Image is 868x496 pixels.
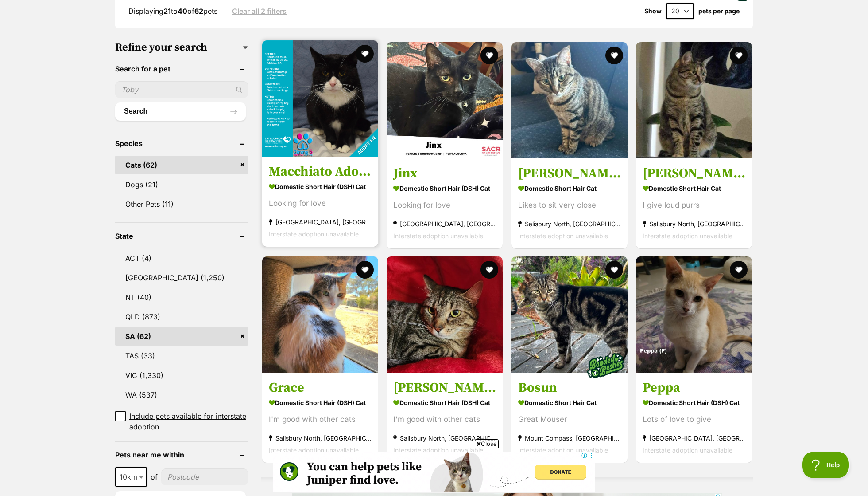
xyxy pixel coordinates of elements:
[269,446,359,454] span: Interstate adoption unavailable
[393,181,496,194] strong: Domestic Short Hair (DSH) Cat
[475,439,499,448] span: Close
[511,158,628,248] a: [PERSON_NAME] Domestic Short Hair Cat Likes to sit very close Salisbury North, [GEOGRAPHIC_DATA] ...
[262,156,378,246] a: Macchiato Adoption Fee Waived! Domestic Short Hair (DSH) Cat Looking for love [GEOGRAPHIC_DATA], ...
[393,217,496,229] strong: [GEOGRAPHIC_DATA], [GEOGRAPHIC_DATA]
[605,47,623,64] button: favourite
[115,366,248,385] a: VIC (1,330)
[583,343,628,388] img: bonded besties
[115,65,248,73] header: Search for a pet
[269,432,372,444] strong: Salisbury North, [GEOGRAPHIC_DATA]
[511,42,628,158] img: Sasha - Domestic Short Hair Cat
[643,165,745,181] h3: [PERSON_NAME]
[730,47,748,64] button: favourite
[115,81,248,98] input: Toby
[481,261,499,279] button: favourite
[393,446,483,454] span: Interstate adoption unavailable
[115,386,248,404] a: WA (537)
[644,8,662,15] span: Show
[511,373,628,463] a: Bosun Domestic Short Hair Cat Great Mouser Mount Compass, [GEOGRAPHIC_DATA] Interstate adoption u...
[518,217,621,229] strong: Salisbury North, [GEOGRAPHIC_DATA]
[511,256,628,373] img: Bosun - Domestic Short Hair Cat
[115,195,248,213] a: Other Pets (11)
[393,165,496,181] h3: Jinx
[115,232,248,240] header: State
[643,199,745,211] div: I give loud purrs
[232,7,287,15] a: Clear all 2 filters
[116,471,146,483] span: 10km
[115,175,248,194] a: Dogs (21)
[129,411,248,432] span: Include pets available for interstate adoption
[393,413,496,425] div: I'm good with other cats
[481,47,499,64] button: favourite
[518,413,621,425] div: Great Mouser
[518,446,608,454] span: Interstate adoption unavailable
[518,199,621,211] div: Likes to sit very close
[262,256,378,373] img: Grace - Domestic Short Hair (DSH) Cat
[393,396,496,409] strong: Domestic Short Hair (DSH) Cat
[643,413,745,425] div: Lots of love to give
[518,181,621,194] strong: Domestic Short Hair Cat
[393,432,496,444] strong: Salisbury North, [GEOGRAPHIC_DATA]
[643,396,745,409] strong: Domestic Short Hair (DSH) Cat
[643,232,732,239] span: Interstate adoption unavailable
[269,396,372,409] strong: Domestic Short Hair (DSH) Cat
[115,139,248,147] header: Species
[269,230,359,237] span: Interstate adoption unavailable
[269,180,372,193] strong: Domestic Short Hair (DSH) Cat
[115,268,248,287] a: [GEOGRAPHIC_DATA] (1,250)
[151,472,158,482] span: of
[387,42,503,158] img: Jinx - Domestic Short Hair (DSH) Cat
[269,197,372,209] div: Looking for love
[393,379,496,396] h3: [PERSON_NAME]
[518,165,621,181] h3: [PERSON_NAME]
[115,327,248,346] a: SA (62)
[115,249,248,268] a: ACT (4)
[643,432,745,444] strong: [GEOGRAPHIC_DATA], [GEOGRAPHIC_DATA]
[356,45,374,63] button: favourite
[115,102,246,120] button: Search
[387,256,503,373] img: Sara - Domestic Short Hair (DSH) Cat
[518,432,621,444] strong: Mount Compass, [GEOGRAPHIC_DATA]
[161,468,248,485] input: postcode
[518,232,608,239] span: Interstate adoption unavailable
[802,452,850,478] iframe: Help Scout Beacon - Open
[115,411,248,432] a: Include pets available for interstate adoption
[387,158,503,248] a: Jinx Domestic Short Hair (DSH) Cat Looking for love [GEOGRAPHIC_DATA], [GEOGRAPHIC_DATA] Intersta...
[115,288,248,307] a: NT (40)
[128,7,217,16] span: Displaying to of pets
[518,396,621,409] strong: Domestic Short Hair Cat
[115,41,248,54] h3: Refine your search
[269,163,372,180] h3: Macchiato Adoption Fee Waived!
[730,261,748,279] button: favourite
[643,217,745,229] strong: Salisbury North, [GEOGRAPHIC_DATA]
[393,232,483,239] span: Interstate adoption unavailable
[643,181,745,194] strong: Domestic Short Hair Cat
[115,156,248,174] a: Cats (62)
[636,42,752,158] img: Rosemary - Domestic Short Hair Cat
[636,373,752,463] a: Peppa Domestic Short Hair (DSH) Cat Lots of love to give [GEOGRAPHIC_DATA], [GEOGRAPHIC_DATA] Int...
[605,261,623,279] button: favourite
[518,379,621,396] h3: Bosun
[115,467,147,487] span: 10km
[356,261,374,279] button: favourite
[178,7,187,16] strong: 40
[643,379,745,396] h3: Peppa
[194,7,203,16] strong: 62
[115,346,248,365] a: TAS (33)
[262,373,378,463] a: Grace Domestic Short Hair (DSH) Cat I'm good with other cats Salisbury North, [GEOGRAPHIC_DATA] I...
[115,307,248,326] a: QLD (873)
[643,446,732,454] span: Interstate adoption unavailable
[269,216,372,228] strong: [GEOGRAPHIC_DATA], [GEOGRAPHIC_DATA]
[269,379,372,396] h3: Grace
[262,40,378,157] img: Macchiato Adoption Fee Waived! - Domestic Short Hair (DSH) Cat
[269,413,372,425] div: I'm good with other cats
[636,256,752,373] img: Peppa - Domestic Short Hair (DSH) Cat
[393,199,496,211] div: Looking for love
[273,452,595,492] iframe: Advertisement
[387,373,503,463] a: [PERSON_NAME] Domestic Short Hair (DSH) Cat I'm good with other cats Salisbury North, [GEOGRAPHIC...
[163,7,171,16] strong: 21
[636,158,752,248] a: [PERSON_NAME] Domestic Short Hair Cat I give loud purrs Salisbury North, [GEOGRAPHIC_DATA] Inters...
[698,8,740,15] label: pets per page
[115,451,248,459] header: Pets near me within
